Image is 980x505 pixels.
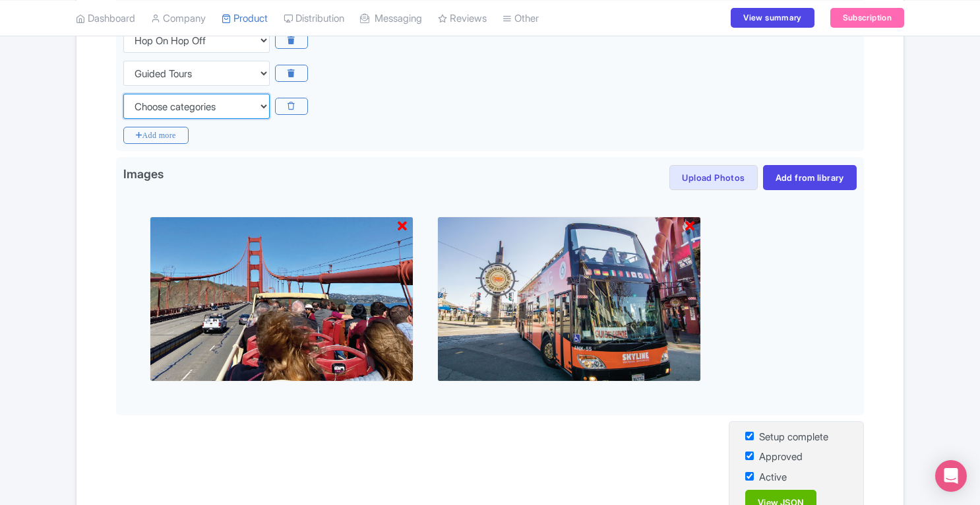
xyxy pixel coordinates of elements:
[935,460,967,492] div: Open Intercom Messenger
[830,8,904,28] a: Subscription
[123,165,164,186] span: Images
[437,217,701,382] img: zo2fawno9fjsvwmbjuhc.jpg
[763,165,857,190] a: Add from library
[123,127,189,144] i: Add more
[759,450,803,465] label: Approved
[759,430,828,445] label: Setup complete
[669,165,757,190] button: Upload Photos
[759,470,787,485] label: Active
[731,8,814,28] a: View summary
[150,217,413,382] img: wciynf6cp6norvvjggah.jpg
